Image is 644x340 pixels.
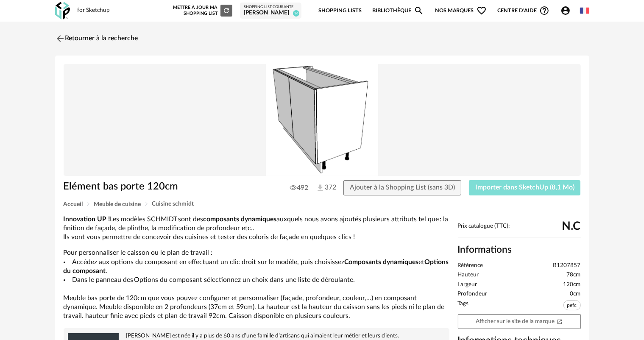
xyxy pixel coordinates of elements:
[64,258,449,276] li: Accédez aux options du composant en effectuant un clic droit sur le modèle, puis choisissez et .
[372,1,424,21] a: BibliothèqueMagnify icon
[64,216,110,223] b: Innovation UP !
[94,201,141,207] span: Meuble de cuisine
[458,244,581,256] h2: Informations
[560,6,571,16] span: Account Circle icon
[64,215,449,242] p: Les modèles SCHMIDT sont des auxquels nous avons ajoutés plusieurs attributs tel que : la finitio...
[539,6,549,16] span: Help Circle Outline icon
[78,7,110,14] div: for Sketchup
[557,318,563,324] span: Open In New icon
[316,183,328,192] span: 372
[68,332,445,340] p: [PERSON_NAME] est née il y a plus de 60 ans d’une famille d’artisans qui aimaient leur métier et ...
[553,262,581,270] span: B1207857
[414,6,424,16] span: Magnify icon
[64,180,274,193] h1: Elément bas porte 120cm
[55,2,70,20] img: OXP
[244,5,298,10] div: Shopping List courante
[223,8,230,13] span: Refresh icon
[563,281,581,289] span: 120cm
[204,216,277,223] b: composants dynamiques
[244,5,298,17] a: Shopping List courante [PERSON_NAME] 16
[563,300,581,310] span: pefc
[64,201,581,207] div: Breadcrumb
[435,1,487,21] span: Nos marques
[458,262,483,270] span: Référence
[290,184,308,192] span: 492
[458,290,488,298] span: Profondeur
[55,29,138,48] a: Retourner à la recherche
[477,6,487,16] span: Heart Outline icon
[570,290,581,298] span: 0cm
[64,215,449,321] div: Pour personnaliser le caisson ou le plan de travail : Meuble bas porte de 120cm que vous pouvez c...
[567,271,581,279] span: 78cm
[64,259,449,274] b: Options du composant
[344,259,418,265] b: Composants dynamiques
[475,184,574,191] span: Importer dans SketchUp (8,1 Mo)
[469,180,581,195] button: Importer dans SketchUp (8,1 Mo)
[293,10,299,17] span: 16
[562,223,581,230] span: N.C
[458,271,479,279] span: Hauteur
[316,184,325,192] img: Téléchargements
[497,6,549,16] span: Centre d'aideHelp Circle Outline icon
[458,300,469,312] span: Tags
[64,64,581,176] img: Product pack shot
[458,281,477,289] span: Largeur
[458,223,581,238] div: Prix catalogue (TTC):
[152,201,194,207] span: Cuisine schmidt
[244,9,298,17] div: [PERSON_NAME]
[64,201,83,207] span: Accueil
[64,276,449,284] li: Dans le panneau des Options du composant sélectionnez un choix dans une liste de déroulante.
[458,314,581,329] a: Afficher sur le site de la marqueOpen In New icon
[318,1,362,21] a: Shopping Lists
[350,184,455,191] span: Ajouter à la Shopping List (sans 3D)
[580,6,589,15] img: fr
[171,5,232,17] div: Mettre à jour ma Shopping List
[560,6,574,16] span: Account Circle icon
[343,180,461,195] button: Ajouter à la Shopping List (sans 3D)
[55,33,65,44] img: svg+xml;base64,PHN2ZyB3aWR0aD0iMjQiIGhlaWdodD0iMjQiIHZpZXdCb3g9IjAgMCAyNCAyNCIgZmlsbD0ibm9uZSIgeG...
